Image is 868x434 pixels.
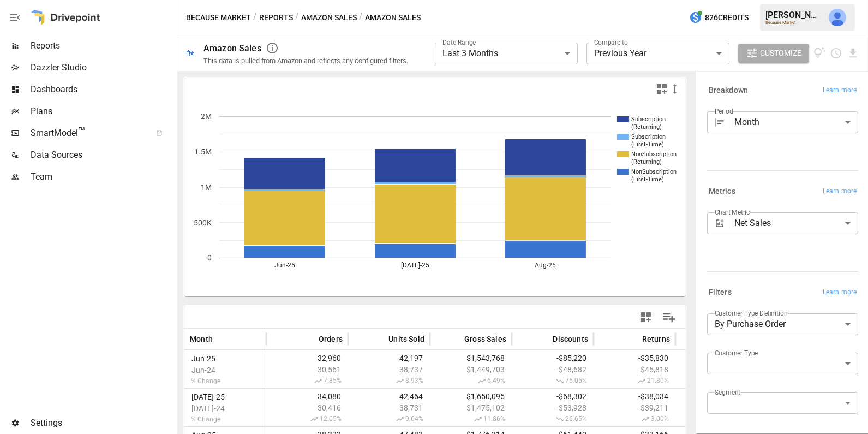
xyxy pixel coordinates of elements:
span: 30,416 [272,403,343,412]
label: Customer Type Definition [715,308,788,318]
span: Month [190,334,213,344]
span: -$39,211 [599,403,670,412]
div: Because Market [765,20,822,25]
span: Learn more [823,186,857,197]
div: Net Sales [734,212,858,234]
span: Team [31,170,175,183]
div: This data is pulled from Amazon and reflects any configured filters. [203,57,408,65]
button: Download report [847,47,859,60]
span: -$48,682 [517,365,588,374]
span: Plans [31,105,175,118]
button: Reports [259,11,293,25]
div: Month [734,111,858,133]
button: Sort [536,331,552,347]
span: 30,561 [272,365,343,374]
span: -$35,830 [599,354,670,362]
span: -$85,220 [517,354,588,362]
span: 32,960 [272,354,343,362]
span: 4.98% [681,377,752,385]
span: Settings [31,417,175,430]
button: 826Credits [685,8,753,28]
span: Returns [642,334,670,344]
span: $1,381,963 [681,403,752,412]
span: Learn more [823,85,857,96]
span: Units Sold [388,334,424,344]
span: 38,737 [354,365,424,374]
span: 75.05% [517,377,588,385]
button: Sort [372,331,387,347]
span: % Change [190,415,226,423]
span: $1,355,202 [681,365,752,374]
span: $1,650,095 [435,392,506,401]
span: Learn more [823,287,857,298]
div: By Purchase Order [707,313,858,335]
span: $1,475,102 [435,403,506,412]
text: NonSubscription [631,151,677,158]
span: Discounts [553,334,588,344]
text: (First-Time) [631,141,664,148]
span: 42,464 [354,392,424,401]
text: Subscription [631,133,666,140]
span: -$45,818 [599,365,670,374]
span: 9.64% [354,415,424,424]
label: Date Range [442,38,476,47]
span: Orders [319,334,343,344]
label: Segment [715,388,740,397]
button: Sort [626,331,641,347]
button: Sort [302,331,318,347]
span: Customize [760,46,801,60]
text: 2M [201,112,212,121]
span: $1,543,760 [681,392,752,401]
text: 1M [201,183,212,192]
text: (Returning) [631,123,662,130]
div: / [359,11,363,25]
span: 7.85% [272,377,343,385]
span: 11.86% [435,415,506,424]
span: 12.05% [272,415,343,424]
span: Previous Year [594,48,646,58]
span: Reports [31,39,175,52]
span: -$53,928 [517,403,588,412]
label: Chart Metric [715,207,750,217]
span: 11.71% [681,415,752,424]
span: Jun-24 [190,366,222,374]
text: (First-Time) [631,176,664,183]
span: ™ [78,125,86,139]
div: [PERSON_NAME] [765,10,822,20]
text: Jun-25 [274,261,295,269]
div: / [295,11,299,25]
div: / [253,11,257,25]
span: Data Sources [31,148,175,162]
span: 3.00% [599,415,670,424]
div: 🛍 [186,48,195,58]
span: [DATE]-24 [190,404,226,413]
text: 500K [194,218,212,227]
text: 1.5M [194,147,212,156]
button: Customize [738,44,809,63]
div: Amazon Sales [203,43,261,53]
img: Julie Wilton [829,9,846,26]
span: Last 3 Months [442,48,498,58]
button: Amazon Sales [301,11,357,25]
span: Dashboards [31,83,175,96]
span: Jun-25 [190,354,222,363]
span: SmartModel [31,127,144,140]
div: A chart. [184,100,686,296]
button: Because Market [186,11,251,25]
button: Sort [448,331,463,347]
label: Customer Type [715,348,758,358]
button: Schedule report [830,47,842,60]
span: [DATE]-25 [190,393,226,401]
span: Dazzler Studio [31,61,175,74]
span: 826 Credits [705,11,749,25]
text: (Returning) [631,158,662,165]
text: Subscription [631,116,666,123]
span: 26.65% [517,415,588,424]
span: -$68,302 [517,392,588,401]
span: $1,422,718 [681,354,752,362]
button: Sort [214,331,229,347]
span: 38,731 [354,403,424,412]
text: 0 [207,253,212,262]
text: NonSubscription [631,168,677,175]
